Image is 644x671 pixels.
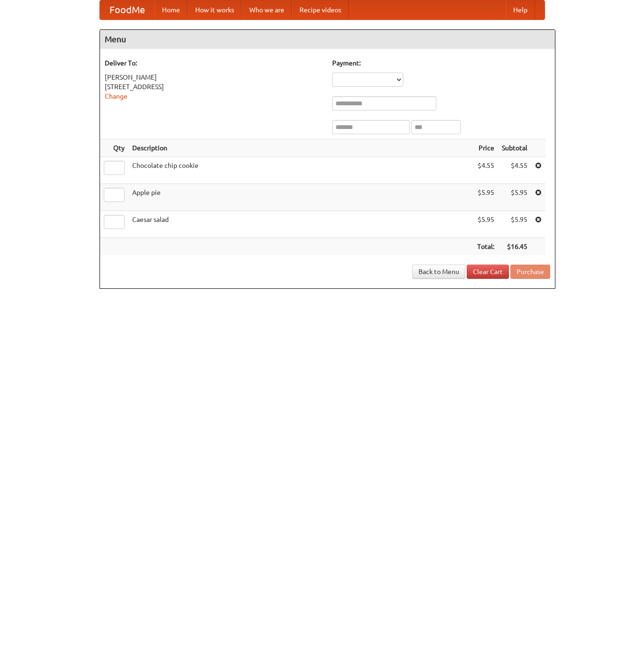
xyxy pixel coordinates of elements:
[105,58,323,68] h5: Deliver To:
[100,139,128,157] th: Qty
[100,0,154,19] a: FoodMe
[105,92,127,100] a: Change
[473,238,498,256] th: Total:
[242,0,292,19] a: Who we are
[510,265,550,279] button: Purchase
[473,139,498,157] th: Price
[498,184,531,211] td: $5.95
[473,211,498,238] td: $5.95
[128,157,473,184] td: Chocolate chip cookie
[154,0,188,19] a: Home
[498,157,531,184] td: $4.55
[100,30,555,49] h4: Menu
[128,139,473,157] th: Description
[188,0,242,19] a: How it works
[498,211,531,238] td: $5.95
[105,82,323,92] div: [STREET_ADDRESS]
[473,157,498,184] td: $4.55
[467,265,509,279] a: Clear Cart
[332,58,550,68] h5: Payment:
[105,73,323,82] div: [PERSON_NAME]
[506,0,535,19] a: Help
[498,139,531,157] th: Subtotal
[473,184,498,211] td: $5.95
[128,211,473,238] td: Caesar salad
[128,184,473,211] td: Apple pie
[498,238,531,256] th: $16.45
[412,265,465,279] a: Back to Menu
[292,0,349,19] a: Recipe videos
